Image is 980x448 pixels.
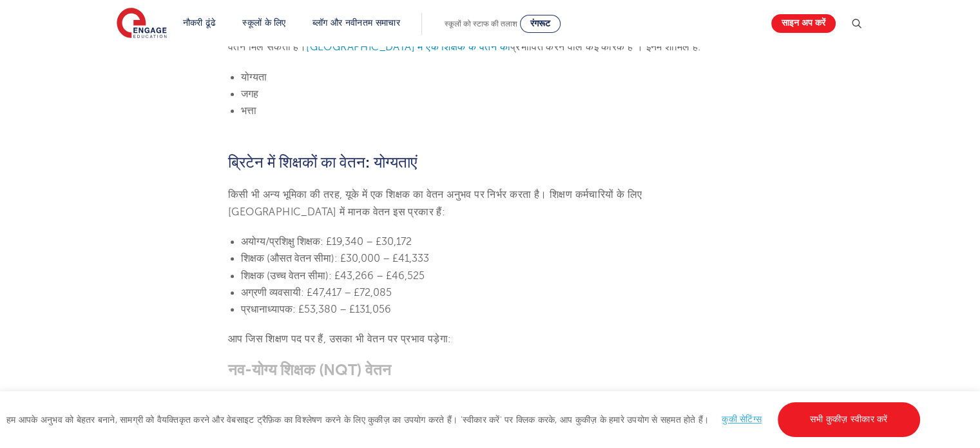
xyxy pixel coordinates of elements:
img: शिक्षा में संलग्न हों [117,8,167,40]
font: भत्ता [241,105,256,117]
font: आप जिस शिक्षण पद पर हैं, उसका भी वेतन पर प्रभाव पड़ेगा: [228,333,451,345]
font: साइन अप करें [782,19,825,28]
font: प्रधानाध्यापक: £53,380 – £131,056 [241,304,391,315]
font: स्कूलों को स्टाफ की तलाश [445,19,517,28]
font: रंगरूट [530,19,550,28]
font: हम आपके अनुभव को बेहतर बनाने, सामग्री को वैयक्तिकृत करने और वेबसाइट ट्रैफ़िक का विश्लेषण करने के ... [6,415,709,425]
font: सभी कुकीज़ स्वीकार करें [810,414,888,424]
font: अयोग्य/प्रशिक्षु शिक्षक: £19,340 – £30,172 [241,236,412,248]
a: नौकरी ढूंढे [183,18,216,28]
font: प्रभावित करने वाले कई कारक हैं । इनमें शामिल हैं: [510,41,702,53]
font: शिक्षक (उच्च वेतन सीमा): £43,266 – £46,525 [241,270,425,282]
a: रंगरूट [520,15,561,33]
font: किसी भी अन्य भूमिका की तरह, यूके में एक शिक्षक का वेतन अनुभव पर निर्भर करता है। शिक्षण कर्मचारियो... [228,189,642,217]
a: सभी कुकीज़ स्वीकार करें [778,402,920,437]
font: योग्यता [241,72,267,83]
a: [GEOGRAPHIC_DATA] में एक शिक्षक के वेतन को [306,41,510,53]
font: नव-योग्य शिक्षक (NQT) वेतन [228,361,391,379]
a: ब्लॉग और नवीनतम समाचार [312,18,400,28]
font: जगह [241,88,258,100]
a: स्कूलों के लिए [242,18,285,28]
font: ब्रिटेन में शिक्षकों का वेतन: योग्यताएं [228,153,417,171]
font: अग्रणी व्यवसायी: £47,417 – £72,085 [241,287,392,298]
font: शिक्षक (औसत वेतन सीमा): £30,000 – £41,333 [241,253,429,264]
a: साइन अप करें [771,14,836,33]
a: कुकी सेटिंग्स [722,414,762,424]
